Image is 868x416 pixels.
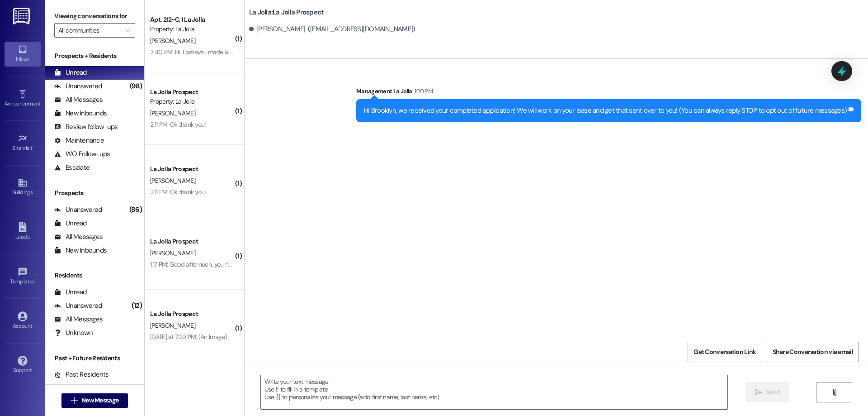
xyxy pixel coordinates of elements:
a: Inbox [5,42,41,66]
span: New Message [81,396,118,405]
a: Support [5,353,41,378]
div: Residents [45,271,144,280]
div: La Jolla Prospect [150,237,234,246]
span: [PERSON_NAME] [150,321,195,330]
div: Apt. 212~C, 1 La Jolla [150,15,234,24]
div: Past Residents [54,370,109,379]
div: All Messages [54,315,103,324]
div: (98) [127,79,144,93]
div: (86) [127,203,144,217]
div: Unread [54,287,87,297]
span: • [35,277,36,283]
div: Unanswered [54,205,102,215]
div: La Jolla Prospect [150,309,234,319]
i:  [755,389,762,396]
div: Escalate [54,163,90,172]
div: 2:11 PM: Ok thank you! [150,188,206,196]
b: La Jolla: La Jolla Prospect [249,8,324,17]
span: Get Conversation Link [693,347,756,357]
div: [DATE] at 7:29 PM: (An Image) [150,333,227,341]
a: Account [5,309,41,333]
a: Templates • [5,264,41,289]
i:  [125,27,130,34]
div: La Jolla Prospect [150,164,234,174]
div: 2:40 PM: Hi. I believe i made a payment on the first [150,48,283,56]
div: Property: La Jolla [150,24,234,34]
button: Get Conversation Link [688,342,762,362]
div: La Jolla Prospect [150,87,234,97]
div: 2:11 PM: Ok thank you! [150,120,206,129]
button: Share Conversation via email [767,342,859,362]
span: [PERSON_NAME] [150,177,195,185]
span: • [40,99,42,105]
span: • [33,143,34,150]
div: New Inbounds [54,109,107,118]
div: Prospects + Residents [45,51,144,61]
div: All Messages [54,232,103,242]
div: Past + Future Residents [45,354,144,363]
span: [PERSON_NAME] [150,249,195,257]
div: [PERSON_NAME]. ([EMAIL_ADDRESS][DOMAIN_NAME]) [249,24,415,34]
div: Unanswered [54,301,102,311]
div: WO Follow-ups [54,149,110,159]
div: Property: La Jolla [150,97,234,106]
i:  [831,389,838,396]
span: Send [766,387,780,397]
div: All Messages [54,95,103,105]
div: 1:17 PM: Good afternoon, you had asked me to reach out [DATE] about my room code for [DATE] [150,260,398,268]
i:  [71,397,78,404]
div: Review follow-ups [54,122,118,132]
div: 1:20 PM [412,86,433,96]
span: [PERSON_NAME] [150,37,195,45]
div: Unread [54,219,87,228]
div: Prospects [45,188,144,198]
label: Viewing conversations for [54,9,135,23]
a: Site Visit • [5,131,41,155]
div: Unanswered [54,81,102,91]
div: Unknown [54,328,93,338]
img: ResiDesk Logo [13,8,32,24]
div: Hi Brooklyn, we received your completed application! We will work on your lease and get that sent... [364,106,847,115]
div: Maintenance [54,136,104,145]
input: All communities [58,23,121,38]
button: New Message [61,393,128,408]
a: Buildings [5,175,41,200]
div: Unread [54,68,87,77]
span: [PERSON_NAME] [150,109,195,117]
span: Share Conversation via email [773,347,853,357]
div: (12) [129,299,144,313]
button: Send [745,382,789,402]
div: Management La Jolla [356,86,861,99]
div: New Inbounds [54,246,107,255]
a: Leads [5,220,41,244]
